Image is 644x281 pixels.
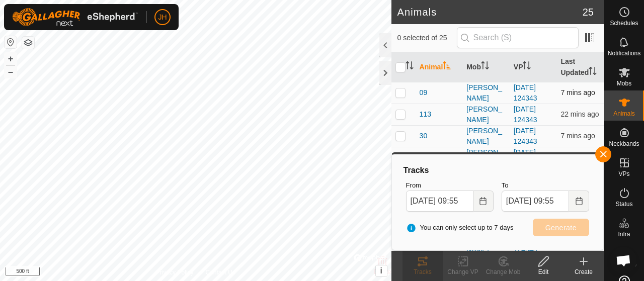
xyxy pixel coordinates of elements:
label: From [406,180,494,191]
a: Contact Us [205,268,235,277]
button: i [376,265,387,276]
p-sorticon: Activate to sort [443,63,451,71]
a: [DATE] 124343 [514,148,537,167]
a: Privacy Policy [156,268,194,277]
h2: Animals [397,6,583,18]
span: Schedules [610,20,638,26]
button: Choose Date [473,191,494,212]
th: Last Updated [556,52,604,82]
div: [PERSON_NAME] [466,104,506,125]
a: [DATE] 124343 [514,83,537,102]
span: VPs [618,171,629,177]
span: Notifications [608,50,640,56]
span: 25 [583,5,594,20]
div: [PERSON_NAME] [466,126,506,147]
p-sorticon: Activate to sort [406,63,414,71]
th: Mob [462,52,510,82]
img: Gallagher Logo [12,8,138,26]
button: Map Layers [22,37,34,49]
p-sorticon: Activate to sort [589,68,597,76]
label: To [502,180,589,191]
input: Search (S) [457,27,579,48]
th: VP [510,52,557,82]
div: Tracks [403,267,443,276]
span: 09 [420,87,428,98]
button: Generate [533,219,589,236]
span: JH [158,12,167,23]
button: Choose Date [569,191,589,212]
div: [PERSON_NAME] [466,147,506,168]
div: Tracks [402,164,593,176]
button: + [5,53,17,65]
div: Change Mob [483,267,523,276]
span: Animals [613,111,635,117]
span: Infra [618,231,630,237]
span: Status [615,201,632,207]
div: Edit [523,267,563,276]
span: 3 Sept 2025, 9:48 am [560,88,595,97]
span: Heatmap [612,261,636,267]
span: 30 [420,131,428,141]
a: Open chat [610,247,637,274]
div: Change VP [443,267,483,276]
button: Reset Map [5,36,17,48]
span: You can only select up to 7 days [406,223,514,233]
p-sorticon: Activate to sort [481,63,489,71]
span: Generate [545,224,577,232]
div: Create [563,267,604,276]
span: i [380,266,382,275]
span: 113 [420,109,431,120]
div: [PERSON_NAME] [466,82,506,104]
a: [DATE] 124343 [514,127,537,145]
span: 3 Sept 2025, 9:33 am [560,110,599,118]
span: Mobs [617,80,631,86]
span: Neckbands [609,141,639,147]
button: – [5,66,17,78]
span: 0 selected of 25 [397,33,457,43]
p-sorticon: Activate to sort [523,63,531,71]
span: 3 Sept 2025, 9:48 am [560,132,595,140]
th: Animal [416,52,463,82]
a: [DATE] 124343 [514,105,537,124]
